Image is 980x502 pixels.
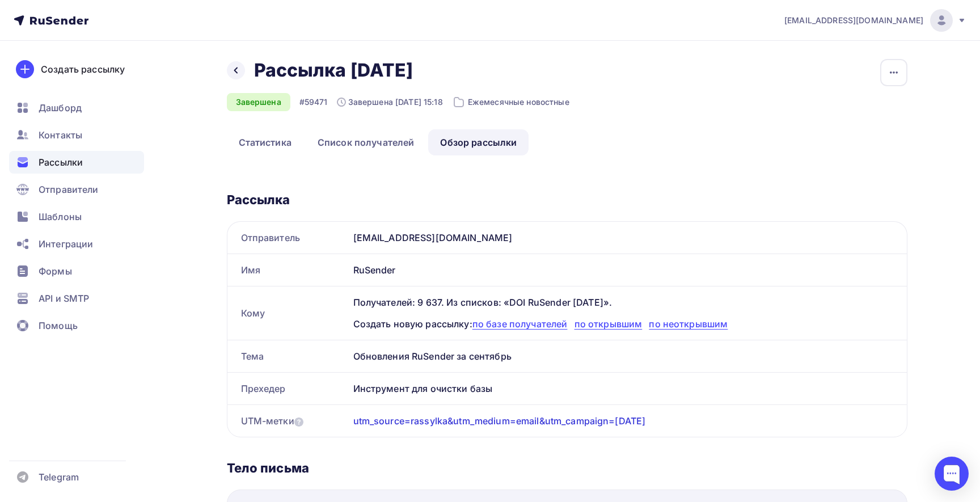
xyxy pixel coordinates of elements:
div: Кому [227,286,349,340]
a: [EMAIL_ADDRESS][DOMAIN_NAME] [784,9,966,32]
a: Шаблоны [9,205,144,228]
span: Формы [39,264,72,278]
h2: Рассылка [DATE] [254,59,413,82]
img: RuSender Logo [34,11,374,43]
b: 📥 Актуализация контактов [51,174,238,189]
a: Дашборд [9,96,144,119]
span: Шаблоны [39,210,82,223]
div: Тело письма [227,460,907,476]
a: Список получателей [306,129,426,155]
span: Отправители [39,183,99,196]
p: Теперь в RuSender доступен удобный инструмент для регулярной очистки базы от: [51,201,337,229]
p: Делимся сентябрьскими обновлениями [51,115,357,129]
span: Рассылки [39,155,83,169]
span: по базе получателей [472,318,568,330]
a: Отправители [9,178,144,201]
div: Обновления RuSender за сентябрь [349,340,907,372]
div: UTM-метки [241,414,303,428]
span: API и SMTP [39,292,89,305]
div: Имя [227,254,349,286]
div: utm_source=rassylka&utm_medium=email&utm_campaign=[DATE] [353,414,646,428]
a: Рассылки [9,151,144,174]
div: Прехедер [227,373,349,404]
span: по неоткрывшим [649,318,728,330]
a: Формы [9,260,144,282]
div: Тема [227,340,349,372]
div: Создать новую рассылку: [353,317,893,331]
div: RuSender [349,254,907,286]
span: Помощь [39,319,78,332]
div: Получателей: 9 637. Из списков: «DOI RuSender [DATE]». [353,296,893,309]
span: Дашборд [39,101,82,115]
div: Завершена [DATE] 15:18 [337,96,443,108]
span: Telegram [39,470,79,484]
a: Статистика [227,129,303,155]
span: [EMAIL_ADDRESS][DOMAIN_NAME] [784,15,923,26]
div: Инструмент для очистки базы [349,373,907,404]
span: Контакты [39,128,82,142]
b: 🍂 Осень — время наводить порядок, и мы начали с самого важного! [51,71,347,103]
a: Контакты [9,124,144,146]
div: Ежемесячные новостные [452,95,569,109]
span: по открывшим [575,318,643,330]
a: Обзор рассылки [428,129,529,155]
div: Завершена [227,93,290,111]
div: Отправитель [227,222,349,254]
div: Создать рассылку [41,62,125,76]
p: • недоступных адресов • отписавшихся • пожаловавшихся на спам [51,234,337,275]
span: Интеграции [39,237,93,251]
div: [EMAIL_ADDRESS][DOMAIN_NAME] [349,222,907,254]
div: Рассылка [227,192,907,208]
div: #59471 [299,96,328,108]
